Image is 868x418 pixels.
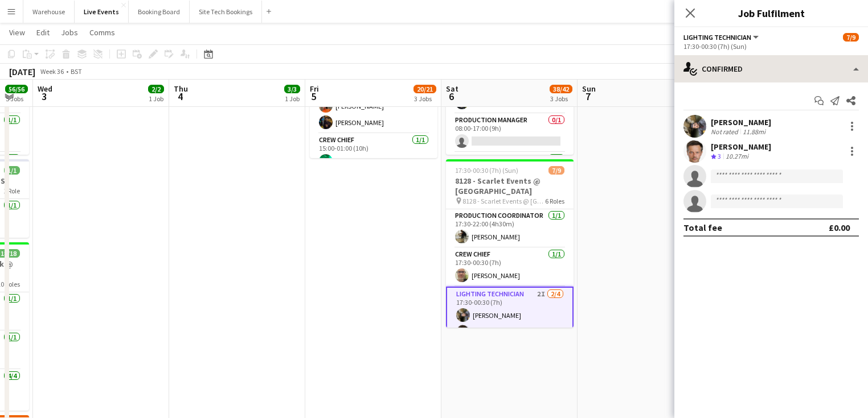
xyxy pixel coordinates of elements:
[829,222,850,233] div: £0.00
[455,166,518,175] span: 17:30-00:30 (7h) (Sun)
[683,33,760,42] button: Lighting Technician
[56,25,83,40] a: Jobs
[550,85,572,93] span: 38/42
[723,152,751,162] div: 10.27mi
[446,114,574,152] app-card-role: Production Manager0/108:00-17:00 (9h)
[129,1,190,23] button: Booking Board
[190,1,262,23] button: Site Tech Bookings
[582,84,596,94] span: Sun
[172,90,188,103] span: 4
[310,84,319,94] span: Fri
[71,67,82,76] div: BST
[5,25,30,40] a: View
[550,94,572,103] div: 3 Jobs
[285,94,300,103] div: 1 Job
[545,197,564,205] span: 6 Roles
[36,90,52,103] span: 3
[683,42,859,51] div: 17:30-00:30 (7h) (Sun)
[674,6,868,20] h3: Job Fulfilment
[308,90,319,103] span: 5
[718,152,721,160] span: 3
[5,85,28,93] span: 56/56
[446,209,574,248] app-card-role: Production Coordinator1/117:30-22:00 (4h30m)[PERSON_NAME]
[674,55,868,82] div: Confirmed
[548,166,564,175] span: 7/9
[284,85,300,93] span: 3/3
[683,33,751,42] span: Lighting Technician
[38,67,66,76] span: Week 36
[32,25,54,40] a: Edit
[444,90,458,103] span: 6
[446,84,458,94] span: Sat
[4,166,20,175] span: 1/1
[85,25,120,40] a: Comms
[711,127,740,136] div: Not rated
[148,85,164,93] span: 2/2
[89,27,115,38] span: Comms
[446,287,574,377] app-card-role: Lighting Technician2I2/417:30-00:30 (7h)[PERSON_NAME][PERSON_NAME]
[446,176,574,196] h3: 8128 - Scarlet Events @ [GEOGRAPHIC_DATA]
[23,1,75,23] button: Warehouse
[843,33,859,42] span: 7/9
[6,94,27,103] div: 5 Jobs
[446,248,574,287] app-card-role: Crew Chief1/117:30-00:30 (7h)[PERSON_NAME]
[446,152,574,191] app-card-role: Project Manager1/1
[61,27,78,38] span: Jobs
[9,66,35,77] div: [DATE]
[414,94,436,103] div: 3 Jobs
[174,84,188,94] span: Thu
[9,27,25,38] span: View
[580,90,596,103] span: 7
[413,85,436,93] span: 20/21
[711,117,771,127] div: [PERSON_NAME]
[446,159,574,328] app-job-card: 17:30-00:30 (7h) (Sun)7/98128 - Scarlet Events @ [GEOGRAPHIC_DATA] 8128 - Scarlet Events @ [GEOGR...
[36,27,50,38] span: Edit
[462,197,545,205] span: 8128 - Scarlet Events @ [GEOGRAPHIC_DATA]
[3,187,20,195] span: 1 Role
[683,222,722,233] div: Total fee
[310,134,437,172] app-card-role: Crew Chief1/115:00-01:00 (10h)[PERSON_NAME]
[75,1,129,23] button: Live Events
[740,127,768,136] div: 11.88mi
[711,142,771,152] div: [PERSON_NAME]
[38,84,52,94] span: Wed
[149,94,163,103] div: 1 Job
